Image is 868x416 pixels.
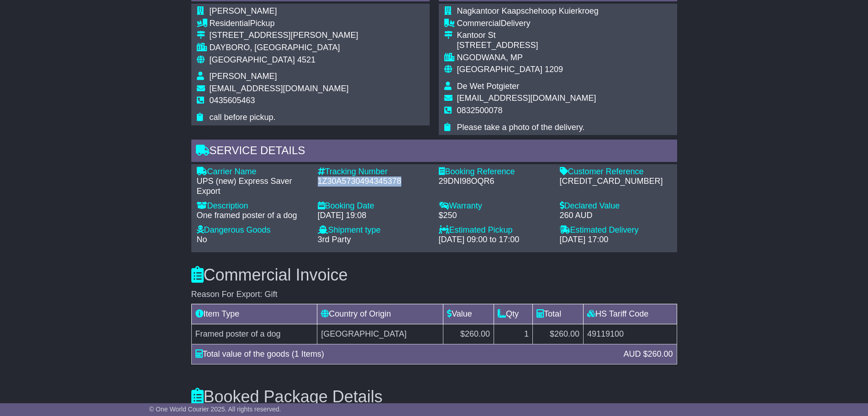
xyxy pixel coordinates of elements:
[494,324,533,344] td: 1
[439,225,551,235] div: Estimated Pickup
[443,324,494,344] td: $260.00
[457,82,520,91] span: De Wet Potgieter
[560,167,672,177] div: Customer Reference
[210,31,358,41] div: [STREET_ADDRESS][PERSON_NAME]
[318,225,430,235] div: Shipment type
[560,211,672,221] div: 260 AUD
[457,31,599,41] div: Kantoor St
[197,167,309,177] div: Carrier Name
[191,140,677,164] div: Service Details
[197,177,309,196] div: UPS (new) Express Saver Export
[457,41,599,51] div: [STREET_ADDRESS]
[210,19,250,28] span: Residential
[197,201,309,211] div: Description
[583,304,677,324] td: HS Tariff Code
[560,177,672,187] div: [CREDIT_CARD_NUMBER]
[457,19,501,28] span: Commercial
[191,348,619,360] div: Total value of the goods (1 Items)
[457,94,596,103] span: [EMAIL_ADDRESS][DOMAIN_NAME]
[210,96,255,105] span: 0435605463
[210,113,276,122] span: call before pickup.
[191,290,677,300] div: Reason For Export: Gift
[191,388,677,406] h3: Booked Package Details
[494,304,533,324] td: Qty
[560,225,672,235] div: Estimated Delivery
[318,235,351,244] span: 3rd Party
[560,235,672,245] div: [DATE] 17:00
[439,201,551,211] div: Warranty
[210,84,349,93] span: [EMAIL_ADDRESS][DOMAIN_NAME]
[583,324,677,344] td: 49119100
[457,6,599,16] span: Nagkantoor Kaapschehoop Kuierkroeg
[439,177,551,187] div: 29DNI98OQR6
[210,6,277,16] span: [PERSON_NAME]
[317,304,443,324] td: Country of Origin
[317,324,443,344] td: [GEOGRAPHIC_DATA]
[318,201,430,211] div: Booking Date
[210,43,358,53] div: DAYBORO, [GEOGRAPHIC_DATA]
[560,201,672,211] div: Declared Value
[318,177,430,187] div: 1Z30A5730494345378
[545,65,563,74] span: 1209
[533,304,584,324] td: Total
[297,55,316,64] span: 4521
[619,348,677,360] div: AUD $260.00
[533,324,584,344] td: $260.00
[318,211,430,221] div: [DATE] 19:08
[439,235,551,245] div: [DATE] 09:00 to 17:00
[191,304,317,324] td: Item Type
[191,324,317,344] td: Framed poster of a dog
[457,53,599,63] div: NGODWANA, MP
[318,167,430,177] div: Tracking Number
[197,235,207,244] span: No
[197,225,309,235] div: Dangerous Goods
[457,19,599,29] div: Delivery
[457,123,585,132] span: Please take a photo of the delivery.
[439,211,551,221] div: $250
[197,211,309,221] div: One framed poster of a dog
[149,406,281,413] span: © One World Courier 2025. All rights reserved.
[439,167,551,177] div: Booking Reference
[210,55,295,64] span: [GEOGRAPHIC_DATA]
[210,19,358,29] div: Pickup
[457,106,503,115] span: 0832500078
[191,266,677,284] h3: Commercial Invoice
[443,304,494,324] td: Value
[210,72,277,81] span: [PERSON_NAME]
[457,65,542,74] span: [GEOGRAPHIC_DATA]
